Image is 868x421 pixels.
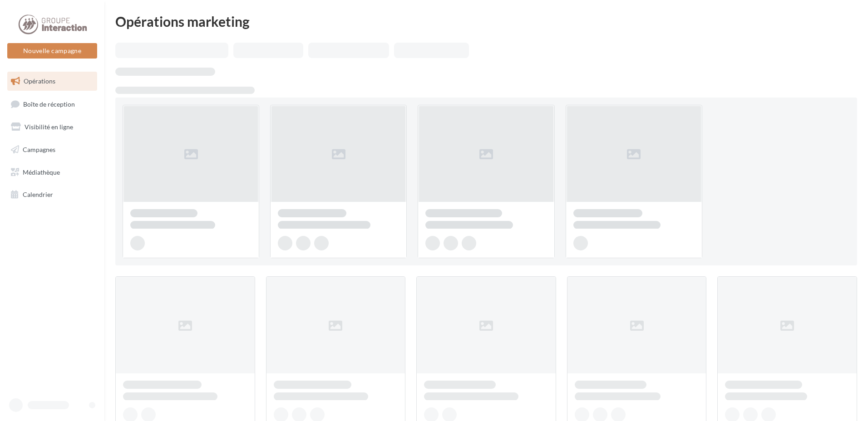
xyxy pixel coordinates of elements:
a: Campagnes [5,140,99,159]
span: Campagnes [23,146,55,153]
a: Opérations [5,72,99,91]
span: Boîte de réception [23,100,75,108]
span: Visibilité en ligne [25,123,73,131]
span: Médiathèque [23,168,60,176]
div: Opérations marketing [115,15,857,28]
span: Opérations [24,77,55,85]
a: Médiathèque [5,163,99,182]
a: Calendrier [5,185,99,204]
a: Boîte de réception [5,94,99,114]
span: Calendrier [23,191,53,198]
a: Visibilité en ligne [5,117,99,137]
button: Nouvelle campagne [7,43,97,59]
